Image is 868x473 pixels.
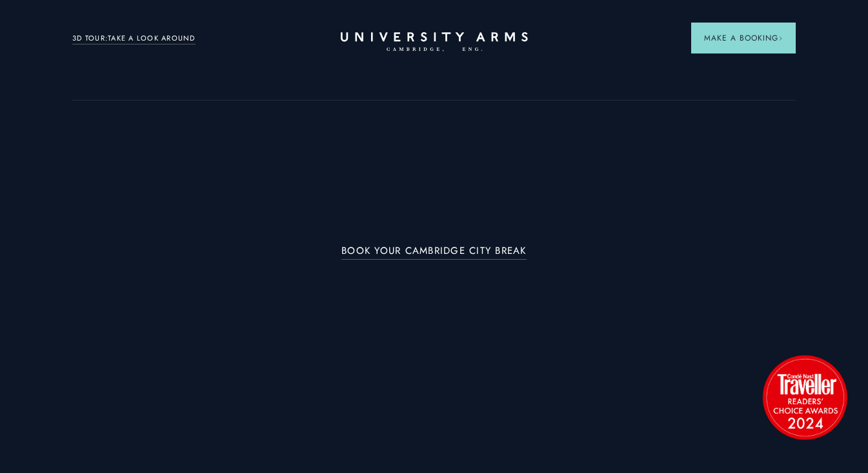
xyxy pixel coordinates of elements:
[704,32,783,44] span: Make a Booking
[691,23,796,53] button: Make a BookingArrow icon
[72,33,196,44] a: 3D TOUR:TAKE A LOOK AROUND
[341,246,527,260] a: BOOK YOUR CAMBRIDGE CITY BREAK
[341,32,528,52] a: Home
[778,36,783,41] img: Arrow icon
[756,349,853,445] img: image-2524eff8f0c5d55edbf694693304c4387916dea5-1501x1501-png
